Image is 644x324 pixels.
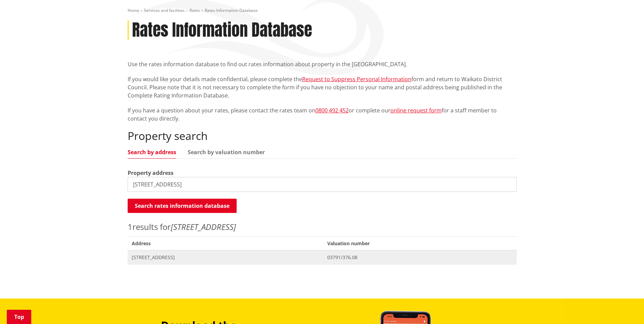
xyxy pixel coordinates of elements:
iframe: Messenger Launcher [613,295,637,320]
p: If you have a question about your rates, please contact the rates team on or complete our for a s... [128,106,517,123]
a: online request form [390,107,442,114]
p: If you would like your details made confidential, please complete the form and return to Waikato ... [128,75,517,100]
nav: breadcrumb [128,8,517,14]
a: Search by valuation number [188,149,265,155]
button: Search rates information database [128,199,237,213]
span: 1 [128,221,132,232]
a: Request to Suppress Personal Information [302,75,411,83]
a: Search by address [128,149,176,155]
p: results for [128,221,517,233]
span: Valuation number [323,236,516,250]
a: [STREET_ADDRESS] 03791/376.08 [128,250,517,264]
span: [STREET_ADDRESS] [132,254,319,261]
a: Rates [189,7,200,13]
span: Rates Information Database [205,7,258,13]
p: Use the rates information database to find out rates information about property in the [GEOGRAPHI... [128,60,517,68]
em: [STREET_ADDRESS] [171,221,236,232]
a: Services and facilities [144,7,185,13]
a: Top [7,310,31,324]
a: Home [128,7,139,13]
input: e.g. Duke Street NGARUAWAHIA [128,177,517,192]
h2: Property search [128,129,517,142]
span: Address [128,236,324,250]
span: 03791/376.08 [327,254,512,261]
h1: Rates Information Database [132,20,312,40]
label: Property address [128,169,173,177]
a: 0800 492 452 [315,107,349,114]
